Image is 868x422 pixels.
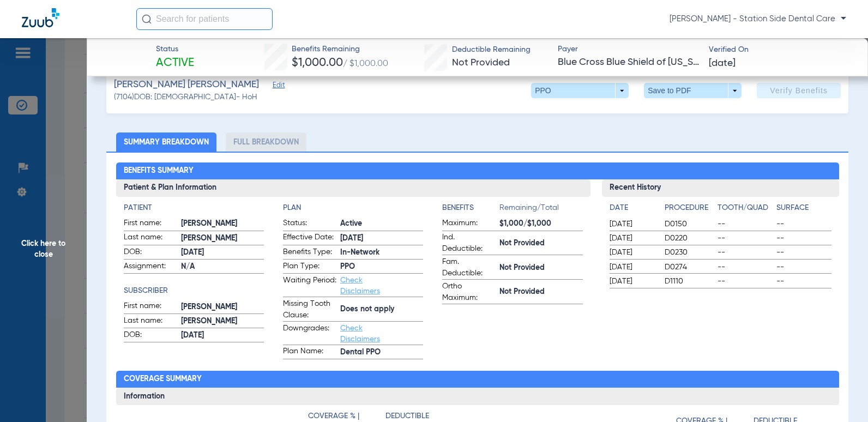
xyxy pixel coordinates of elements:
[499,238,582,249] span: Not Provided
[283,232,336,245] span: Effective Date:
[181,233,264,244] span: [PERSON_NAME]
[181,261,264,273] span: N/A
[776,233,831,244] span: --
[442,232,496,255] span: Ind. Deductible:
[776,276,831,287] span: --
[665,202,714,214] h4: Procedure
[283,346,336,359] span: Plan Name:
[442,218,496,231] span: Maximum:
[114,92,257,103] span: (7104) DOB: [DEMOGRAPHIC_DATA] - HoH
[452,44,531,56] span: Deductible Remaining
[452,58,510,68] span: Not Provided
[718,219,773,230] span: --
[718,233,773,244] span: --
[124,329,177,342] span: DOB:
[136,8,273,30] input: Search for patients
[644,83,742,98] button: Save to PDF
[273,81,282,92] span: Edit
[292,57,343,69] span: $1,000.00
[283,323,336,345] span: Downgrades:
[718,202,773,214] h4: Tooth/Quad
[283,218,336,231] span: Status:
[114,78,259,92] span: [PERSON_NAME] [PERSON_NAME]
[292,44,388,55] span: Benefits Remaining
[124,218,177,231] span: First name:
[340,247,423,258] span: In-Network
[181,316,264,327] span: [PERSON_NAME]
[156,44,194,55] span: Status
[610,276,655,287] span: [DATE]
[181,330,264,341] span: [DATE]
[340,304,423,315] span: Does not apply
[776,219,831,230] span: --
[665,202,714,218] app-breakdown-title: Procedure
[124,232,177,245] span: Last name:
[610,202,655,214] h4: Date
[610,202,655,218] app-breakdown-title: Date
[602,179,839,197] h3: Recent History
[343,59,388,68] span: / $1,000.00
[283,298,336,321] span: Missing Tooth Clause:
[340,261,423,273] span: PPO
[499,202,582,218] span: Remaining/Total
[340,324,380,343] a: Check Disclaimers
[558,44,700,55] span: Payer
[558,56,700,69] span: Blue Cross Blue Shield of [US_STATE]
[718,262,773,273] span: --
[181,247,264,258] span: [DATE]
[116,132,216,152] li: Summary Breakdown
[340,276,380,295] a: Check Disclaimers
[116,162,839,180] h2: Benefits Summary
[226,132,306,152] li: Full Breakdown
[116,388,839,405] h3: Information
[22,8,59,27] img: Zuub Logo
[776,247,831,258] span: --
[283,275,336,297] span: Waiting Period:
[610,233,655,244] span: [DATE]
[665,233,714,244] span: D0220
[531,83,629,98] button: PPO
[665,276,714,287] span: D1110
[283,261,336,274] span: Plan Type:
[718,247,773,258] span: --
[116,371,839,388] h2: Coverage Summary
[665,247,714,258] span: D0230
[670,14,846,25] span: [PERSON_NAME] - Station Side Dental Care
[776,202,831,214] h4: Surface
[283,246,336,260] span: Benefits Type:
[283,202,423,214] h4: Plan
[181,218,264,230] span: [PERSON_NAME]
[442,202,499,214] h4: Benefits
[116,179,590,197] h3: Patient & Plan Information
[124,300,177,314] span: First name:
[442,256,496,279] span: Fam. Deductible:
[709,57,736,70] span: [DATE]
[124,315,177,328] span: Last name:
[340,233,423,244] span: [DATE]
[776,262,831,273] span: --
[124,202,264,214] h4: Patient
[709,44,851,56] span: Verified On
[442,202,499,218] app-breakdown-title: Benefits
[610,219,655,230] span: [DATE]
[156,56,194,71] span: Active
[124,285,264,297] h4: Subscriber
[499,262,582,274] span: Not Provided
[665,219,714,230] span: D0150
[718,202,773,218] app-breakdown-title: Tooth/Quad
[718,276,773,287] span: --
[124,261,177,274] span: Assignment:
[499,286,582,298] span: Not Provided
[340,218,423,230] span: Active
[442,281,496,304] span: Ortho Maximum:
[665,262,714,273] span: D0274
[499,218,582,230] span: $1,000/$1,000
[340,347,423,358] span: Dental PPO
[610,262,655,273] span: [DATE]
[776,202,831,218] app-breakdown-title: Surface
[124,246,177,260] span: DOB:
[610,247,655,258] span: [DATE]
